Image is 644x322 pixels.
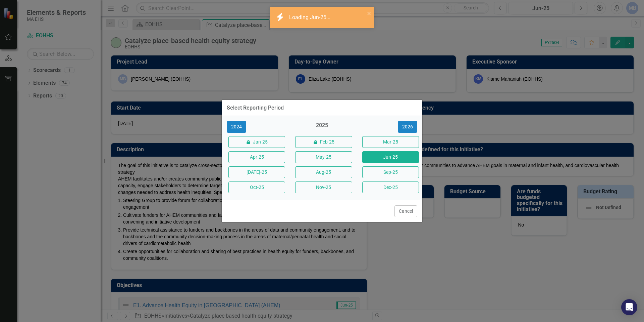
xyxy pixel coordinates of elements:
button: Feb-25 [295,136,352,148]
div: 2025 [293,122,350,133]
button: close [367,9,372,17]
button: Nov-25 [295,182,352,193]
div: Loading Jun-25... [289,14,332,22]
div: Select Reporting Period [227,105,284,111]
button: Jun-25 [362,151,419,163]
button: Oct-25 [228,182,285,193]
button: Aug-25 [295,166,352,178]
button: Sep-25 [362,166,419,178]
button: May-25 [295,151,352,163]
button: Apr-25 [228,151,285,163]
button: Jan-25 [228,136,285,148]
button: 2024 [227,121,246,133]
button: 2026 [398,121,417,133]
button: [DATE]-25 [228,166,285,178]
button: Dec-25 [362,182,419,193]
button: Mar-25 [362,136,419,148]
div: Open Intercom Messenger [621,299,637,315]
button: Cancel [394,205,417,217]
